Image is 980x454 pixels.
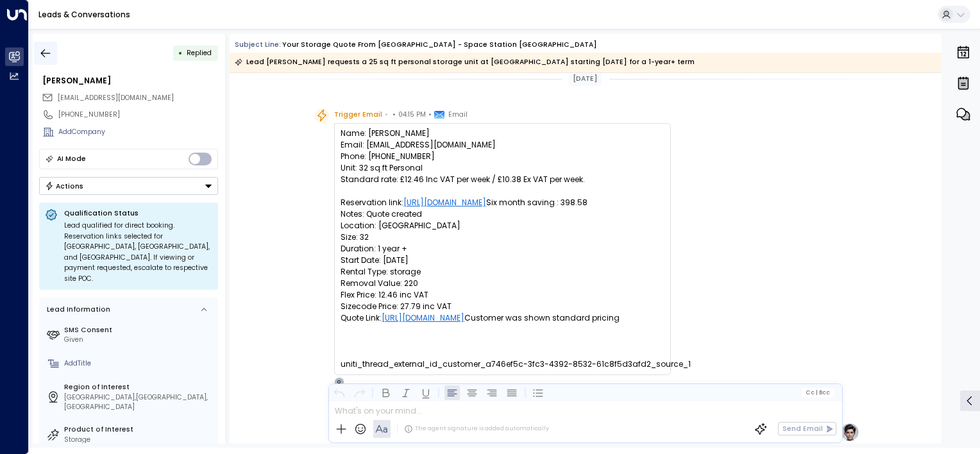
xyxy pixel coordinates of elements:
[57,153,86,165] div: AI Mode
[64,335,214,345] div: Given
[282,40,597,50] div: Your storage quote from [GEOGRAPHIC_DATA] - Space Station [GEOGRAPHIC_DATA]
[235,56,695,69] div: Lead [PERSON_NAME] requests a 25 sq ft personal storage unit at [GEOGRAPHIC_DATA] starting [DATE]...
[351,385,367,400] button: Redo
[58,93,174,103] span: monaks100@gmail.com
[64,325,214,335] label: SMS Consent
[64,392,214,413] div: [GEOGRAPHIC_DATA],[GEOGRAPHIC_DATA],[GEOGRAPHIC_DATA]
[393,108,396,121] span: •
[64,358,214,369] div: AddTitle
[569,72,602,86] div: [DATE]
[341,128,664,370] pre: Name: [PERSON_NAME] Email: [EMAIL_ADDRESS][DOMAIN_NAME] Phone: [PHONE_NUMBER] Unit: 32 sq ft Pers...
[178,44,183,62] div: •
[385,108,388,121] span: •
[64,221,212,284] div: Lead qualified for direct booking. Reservation links selected for [GEOGRAPHIC_DATA], [GEOGRAPHIC_...
[58,110,218,120] div: [PHONE_NUMBER]
[58,127,218,137] div: AddCompany
[64,382,214,392] label: Region of Interest
[403,197,486,208] a: [URL][DOMAIN_NAME]
[39,177,218,195] button: Actions
[428,108,432,121] span: •
[44,305,110,315] div: Lead Information
[39,177,218,195] div: Button group with a nested menu
[187,48,212,58] span: Replied
[42,75,218,87] div: [PERSON_NAME]
[64,435,214,445] div: Storage
[840,423,859,442] img: profile-logo.png
[404,425,549,433] div: The agent signature is added automatically
[334,108,382,121] span: Trigger Email
[45,181,84,190] div: Actions
[64,208,212,218] p: Qualification Status
[806,389,830,396] span: Cc Bcc
[334,377,344,387] div: O
[382,312,464,324] a: [URL][DOMAIN_NAME]
[398,108,426,121] span: 04:15 PM
[815,389,817,396] span: |
[332,385,347,400] button: Undo
[448,108,468,121] span: Email
[802,388,834,397] button: Cc|Bcc
[38,9,130,20] a: Leads & Conversations
[64,425,214,435] label: Product of Interest
[235,40,281,49] span: Subject Line:
[58,93,174,103] span: [EMAIL_ADDRESS][DOMAIN_NAME]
